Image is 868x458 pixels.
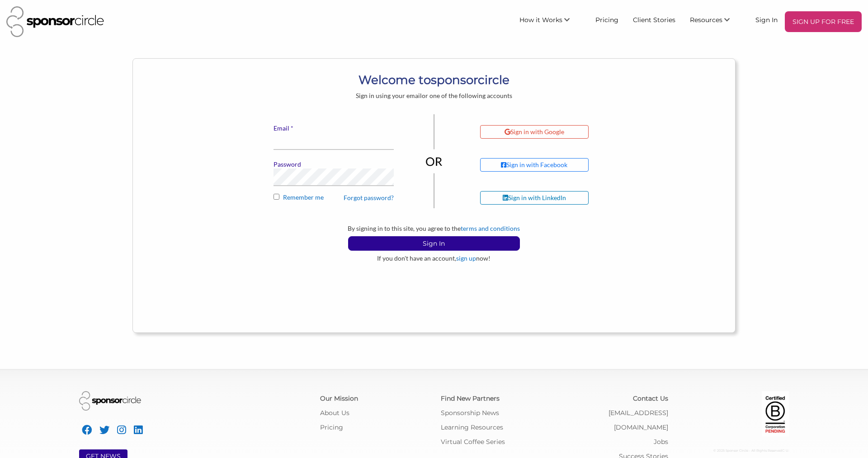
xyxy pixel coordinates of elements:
[274,193,394,207] label: Remember me
[349,237,519,250] p: Sign In
[344,194,394,202] a: Forgot password?
[320,409,349,417] a: About Us
[503,194,566,202] div: Sign in with LinkedIn
[456,254,476,262] a: sign up
[461,224,520,232] a: terms and conditions
[441,423,503,431] a: Learning Resources
[233,92,635,100] div: Sign in using your email
[682,444,789,458] div: © 2025 Sponsor Circle - All Rights Reserved
[501,161,567,169] div: Sign in with Facebook
[480,158,628,172] a: Sign in with Facebook
[320,394,358,402] a: Our Mission
[748,11,785,28] a: Sign In
[6,6,104,37] img: Sponsor Circle Logo
[441,438,505,446] a: Virtual Coffee Series
[320,423,343,431] a: Pricing
[274,194,279,200] input: Remember me
[683,11,748,32] li: Resources
[233,72,635,88] h1: Welcome to circle
[480,191,628,205] a: Sign in with LinkedIn
[788,15,858,28] p: SIGN UP FOR FREE
[79,391,141,411] img: Sponsor Circle Logo
[588,11,626,28] a: Pricing
[233,224,635,262] div: By signing in to this site, you agree to the If you don't have an account, now!
[425,114,443,208] img: or-divider-vertical-04be836281eac2ff1e2d8b3dc99963adb0027f4cd6cf8dbd6b945673e6b3c68b.png
[480,125,628,139] a: Sign in with Google
[441,394,500,402] a: Find New Partners
[441,409,499,417] a: Sponsorship News
[633,394,668,402] a: Contact Us
[519,16,562,24] span: How it Works
[654,438,668,446] a: Jobs
[626,11,683,28] a: Client Stories
[609,409,668,431] a: [EMAIL_ADDRESS][DOMAIN_NAME]
[505,128,564,136] div: Sign in with Google
[782,449,789,453] span: C: U:
[431,73,478,87] b: sponsor
[690,16,722,24] span: Resources
[422,92,512,99] span: or one of the following accounts
[512,11,588,32] li: How it Works
[348,236,520,251] button: Sign In
[274,124,394,132] label: Email
[762,391,789,436] img: Certified Corporation Pending Logo
[274,160,394,168] label: Password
